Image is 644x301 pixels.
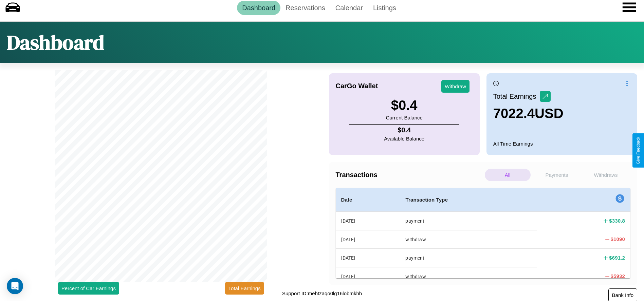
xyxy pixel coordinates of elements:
[336,171,483,179] h4: Transactions
[534,169,580,181] p: Payments
[330,1,368,15] a: Calendar
[341,196,395,204] h4: Date
[280,1,330,15] a: Reservations
[237,1,280,15] a: Dashboard
[493,90,540,102] p: Total Earnings
[225,282,264,295] button: Total Earnings
[386,113,422,122] p: Current Balance
[384,126,424,134] h4: $ 0.4
[368,1,401,15] a: Listings
[405,196,531,204] h4: Transaction Type
[400,267,537,285] th: withdraw
[493,106,564,121] h3: 7022.4 USD
[493,139,630,148] p: All Time Earnings
[400,212,537,230] th: payment
[636,137,641,164] div: Give Feedback
[583,169,629,181] p: Withdraws
[441,80,470,93] button: Withdraw
[611,272,625,280] h4: $ 5932
[336,230,400,248] th: [DATE]
[400,249,537,267] th: payment
[611,236,625,243] h4: $ 1090
[609,217,625,224] h4: $ 330.8
[282,289,362,298] p: Support ID: mehtzaqo0lg16lobmkhh
[336,249,400,267] th: [DATE]
[400,230,537,248] th: withdraw
[609,254,625,261] h4: $ 691.2
[58,282,119,295] button: Percent of Car Earnings
[336,212,400,230] th: [DATE]
[485,169,531,181] p: All
[384,134,424,143] p: Available Balance
[386,98,422,113] h3: $ 0.4
[336,267,400,285] th: [DATE]
[7,29,104,56] h1: Dashboard
[336,82,378,90] h4: CarGo Wallet
[7,278,23,294] div: Open Intercom Messenger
